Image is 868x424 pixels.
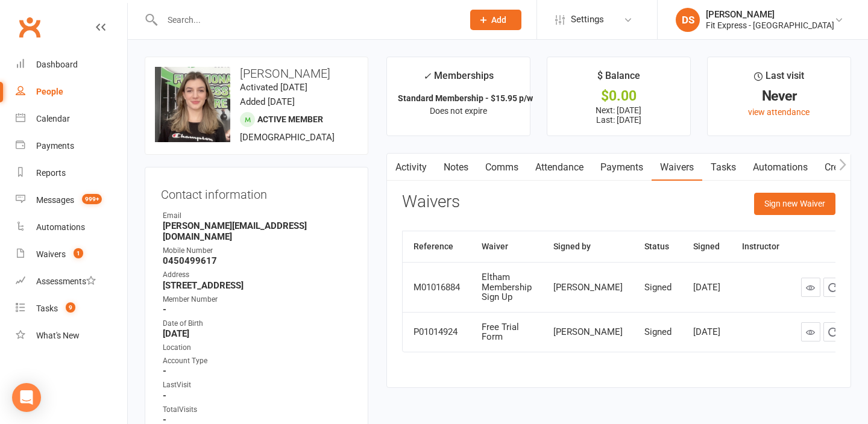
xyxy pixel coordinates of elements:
h3: Contact information [161,183,352,201]
a: Dashboard [16,51,127,78]
div: Mobile Number [163,245,352,257]
a: Tasks 9 [16,295,127,322]
div: Account Type [163,355,352,367]
strong: 0450499617 [163,255,352,266]
a: view attendance [748,107,810,117]
span: Settings [571,6,604,33]
span: 999+ [82,194,102,204]
div: What's New [36,331,80,340]
span: Add [491,15,506,25]
div: Reports [36,168,66,178]
div: $ Balance [597,68,640,90]
i: ✓ [423,70,431,82]
a: Automations [16,214,127,241]
div: [PERSON_NAME] [553,327,623,337]
div: Location [163,342,352,354]
p: Next: [DATE] Last: [DATE] [558,105,679,125]
a: Attendance [527,154,592,181]
th: Status [634,231,682,262]
div: [DATE] [693,327,720,337]
div: Last visit [754,68,804,90]
th: Reference [403,231,471,262]
div: Dashboard [36,60,78,69]
div: Email [163,210,352,222]
strong: - [163,390,352,401]
div: Calendar [36,114,70,123]
time: Added [DATE] [240,96,295,107]
a: Automations [744,154,816,181]
th: Signed by [542,231,634,262]
div: LastVisit [163,379,352,391]
div: M01016884 [414,282,460,293]
a: What's New [16,322,127,349]
span: 1 [74,248,83,258]
strong: - [163,304,352,315]
div: Waivers [36,249,66,259]
div: Signed [644,282,671,293]
a: Waivers 1 [16,241,127,268]
div: Automations [36,222,85,232]
strong: [DATE] [163,328,352,339]
img: image1738529987.png [155,67,230,142]
a: Clubworx [14,12,45,42]
div: Messages [36,195,74,205]
a: Assessments [16,268,127,295]
div: Free Trial Form [482,322,532,342]
a: People [16,78,127,105]
div: Open Intercom Messenger [12,383,41,412]
div: Eltham Membership Sign Up [482,272,532,302]
input: Search... [159,11,454,28]
a: Activity [387,154,435,181]
strong: - [163,366,352,376]
div: DS [676,8,700,32]
th: Instructor [731,231,790,262]
strong: [STREET_ADDRESS] [163,280,352,291]
a: Waivers [652,154,702,181]
span: [DEMOGRAPHIC_DATA] [240,132,335,143]
div: People [36,87,63,96]
div: Assessments [36,276,96,286]
div: Date of Birth [163,318,352,329]
button: Add [470,10,521,30]
span: Active member [257,114,323,124]
a: Tasks [702,154,744,181]
h3: [PERSON_NAME] [155,67,358,80]
th: Waiver [471,231,542,262]
div: [PERSON_NAME] [553,282,623,293]
div: P01014924 [414,327,460,337]
a: Messages 999+ [16,187,127,214]
h3: Waivers [402,193,460,211]
div: TotalVisits [163,404,352,416]
button: Sign new Waiver [754,193,835,214]
div: [DATE] [693,282,720,293]
strong: [PERSON_NAME][EMAIL_ADDRESS][DOMAIN_NAME] [163,220,352,242]
a: Calendar [16,105,127,132]
span: 9 [66,302,75,313]
a: Comms [477,154,527,181]
a: Notes [435,154,477,181]
a: Payments [16,132,127,160]
strong: Standard Membership - $15.95 p/w [398,93,533,103]
a: Reports [16,160,127,187]
div: Signed [644,327,671,337]
th: Signed [682,231,731,262]
div: Address [163,269,352,281]
div: Tasks [36,304,58,313]
div: Member Number [163,294,352,305]
a: Payments [592,154,652,181]
div: Payments [36,141,74,151]
span: Does not expire [430,106,487,116]
div: Memberships [423,68,494,90]
div: $0.00 [558,90,679,102]
time: Activated [DATE] [240,82,307,93]
div: [PERSON_NAME] [706,9,834,20]
div: Fit Express - [GEOGRAPHIC_DATA] [706,20,834,31]
div: Never [719,90,840,102]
